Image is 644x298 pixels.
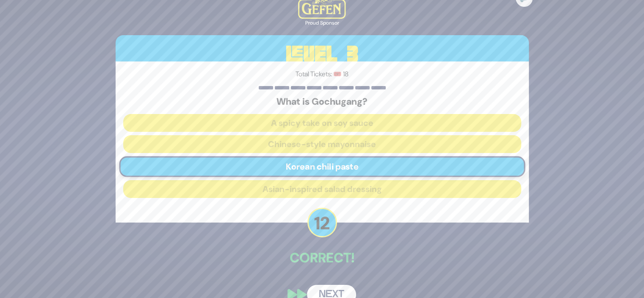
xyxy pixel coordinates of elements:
p: Correct! [116,248,529,268]
div: Proud Sponsor [298,19,346,27]
h5: What is Gochugang? [123,96,521,107]
p: 12 [307,208,337,237]
button: Korean chili paste [119,156,525,177]
h3: Level 3 [116,35,529,73]
button: Chinese-style mayonnaise [123,135,521,153]
button: A spicy take on soy sauce [123,114,521,132]
p: Total Tickets: 🎟️ 18 [123,69,521,79]
button: Asian-inspired salad dressing [123,180,521,198]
